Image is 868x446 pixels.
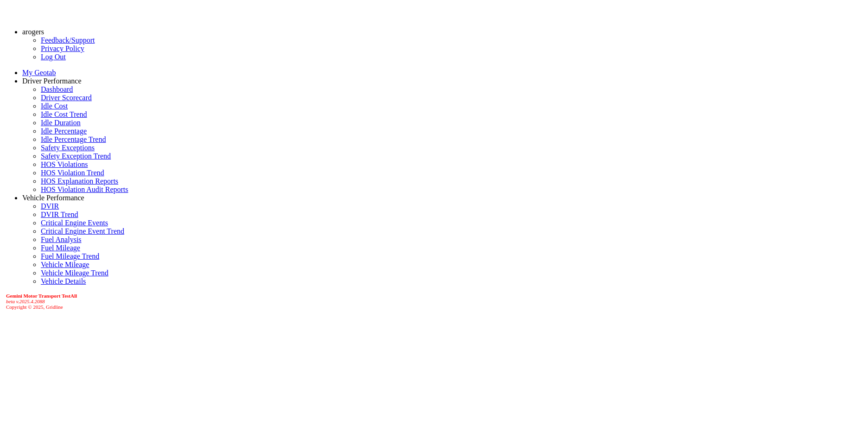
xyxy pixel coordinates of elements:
[41,110,87,118] a: Idle Cost Trend
[41,53,66,61] a: Log Out
[41,152,111,160] a: Safety Exception Trend
[41,185,128,193] a: HOS Violation Audit Reports
[41,269,108,277] a: Vehicle Mileage Trend
[22,194,84,202] a: Vehicle Performance
[22,28,44,36] a: arogers
[41,144,95,152] a: Safety Exceptions
[41,261,89,268] a: Vehicle Mileage
[41,45,84,52] a: Privacy Policy
[41,244,80,252] a: Fuel Mileage
[41,202,59,210] a: DVIR
[41,94,92,102] a: Driver Scorecard
[6,293,77,299] b: Gemini Motor Transport TestAll
[41,135,106,143] a: Idle Percentage Trend
[41,102,68,110] a: Idle Cost
[41,252,99,260] a: Fuel Mileage Trend
[22,77,82,85] a: Driver Performance
[41,219,108,227] a: Critical Engine Events
[41,169,104,177] a: HOS Violation Trend
[6,299,45,304] i: beta v.2025.4.2088
[41,119,81,127] a: Idle Duration
[41,177,118,185] a: HOS Explanation Reports
[41,277,86,285] a: Vehicle Details
[41,36,95,44] a: Feedback/Support
[41,160,88,168] a: HOS Violations
[41,236,82,243] a: Fuel Analysis
[22,69,56,76] a: My Geotab
[41,127,87,135] a: Idle Percentage
[6,293,864,310] div: Copyright © 2025, Gridline
[41,210,78,218] a: DVIR Trend
[41,85,73,93] a: Dashboard
[41,227,124,235] a: Critical Engine Event Trend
